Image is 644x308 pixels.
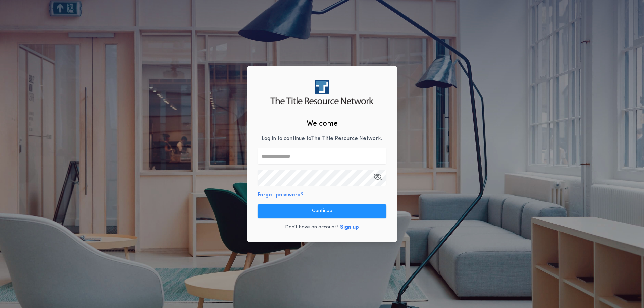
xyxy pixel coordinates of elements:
[262,135,382,143] p: Log in to continue to The Title Resource Network .
[307,118,338,129] h2: Welcome
[258,191,304,199] button: Forgot password?
[340,223,359,231] button: Sign up
[258,204,386,218] button: Continue
[285,224,339,231] p: Don't have an account?
[270,80,373,104] img: logo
